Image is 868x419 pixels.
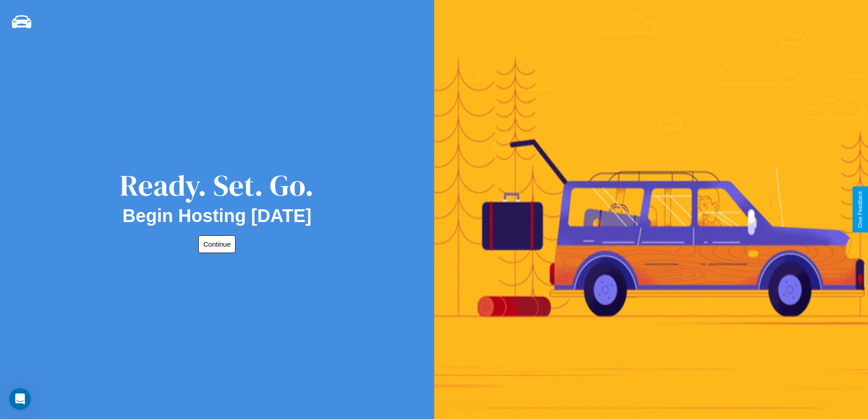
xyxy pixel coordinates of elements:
[123,206,312,226] h2: Begin Hosting [DATE]
[120,165,314,206] div: Ready. Set. Go.
[198,235,236,253] button: Continue
[857,191,863,228] div: Give Feedback
[9,388,31,410] iframe: Intercom live chat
